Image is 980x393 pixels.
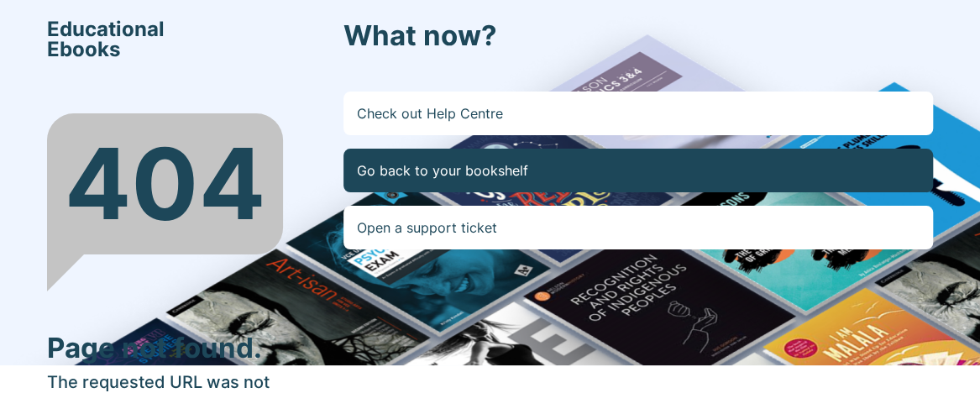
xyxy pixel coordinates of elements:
div: 404 [47,113,283,254]
span: Educational Ebooks [47,19,165,60]
a: Go back to your bookshelf [343,149,934,192]
h3: What now? [343,19,934,53]
h3: Page not found. [47,332,283,365]
a: Check out Help Centre [343,92,934,135]
a: Open a support ticket [343,206,934,249]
